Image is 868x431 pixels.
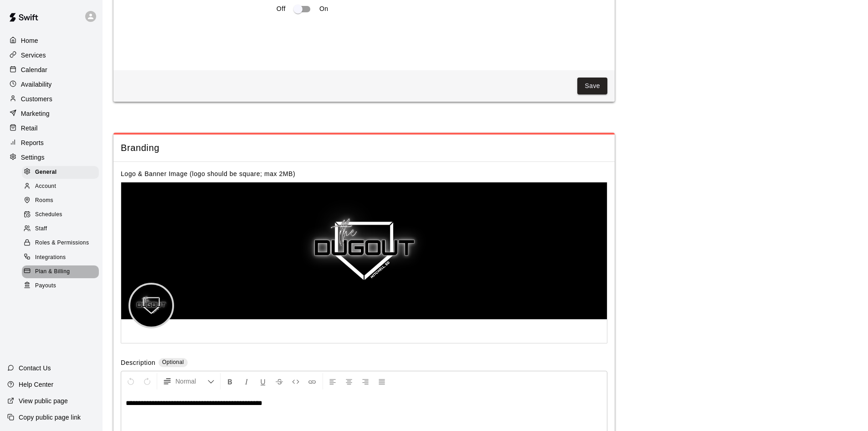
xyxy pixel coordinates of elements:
a: Plan & Billing [22,265,103,279]
span: Roles & Permissions [35,239,89,248]
button: Format Strikethrough [272,373,287,389]
a: Retail [7,121,95,135]
button: Format Underline [255,373,271,389]
button: Format Italics [239,373,254,389]
button: Format Bold [222,373,238,389]
div: Plan & Billing [22,265,99,278]
span: Optional [162,359,184,365]
a: Account [22,179,103,193]
p: Contact Us [19,363,51,373]
div: Rooms [22,194,99,207]
p: Retail [21,124,38,133]
span: Rooms [35,196,53,205]
div: Schedules [22,208,99,221]
p: Reports [21,138,44,147]
span: General [35,168,57,177]
p: Marketing [21,109,50,118]
a: Rooms [22,194,103,208]
span: Payouts [35,281,56,291]
div: Payouts [22,280,99,292]
button: Insert Link [304,373,320,389]
a: Calendar [7,63,95,77]
p: Services [21,51,46,60]
div: Account [22,180,99,193]
a: Settings [7,151,95,164]
div: Integrations [22,251,99,264]
button: Left Align [325,373,340,389]
span: Staff [35,224,47,234]
p: Copy public page link [19,413,81,422]
p: Home [21,36,38,45]
a: Customers [7,92,95,106]
div: Staff [22,223,99,235]
button: Insert Code [288,373,303,389]
p: On [319,4,329,14]
button: Right Align [358,373,373,389]
a: Services [7,48,95,62]
p: View public page [19,396,68,405]
p: Availability [21,80,52,89]
span: Integrations [35,253,66,262]
a: Reports [7,136,95,150]
a: Schedules [22,208,103,222]
button: Center Align [341,373,357,389]
button: Undo [123,373,139,389]
button: Save [577,78,607,94]
p: Calendar [21,65,47,74]
a: General [22,165,103,179]
p: Settings [21,153,45,162]
div: General [22,166,99,179]
span: Branding [121,142,607,154]
div: Roles & Permissions [22,237,99,249]
button: Redo [139,373,155,389]
button: Justify Align [374,373,390,389]
span: Normal [175,377,207,386]
button: Formatting Options [159,373,218,389]
label: Logo & Banner Image (logo should be square; max 2MB) [121,170,295,177]
span: Schedules [35,210,62,219]
p: Help Center [19,380,53,389]
label: Description [121,358,155,369]
a: Integrations [22,250,103,265]
p: Off [277,4,286,14]
a: Home [7,34,95,47]
a: Roles & Permissions [22,236,103,250]
a: Staff [22,222,103,236]
p: Customers [21,94,52,104]
a: Payouts [22,279,103,293]
span: Plan & Billing [35,267,70,276]
span: Account [35,182,56,191]
a: Availability [7,78,95,91]
a: Marketing [7,107,95,120]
